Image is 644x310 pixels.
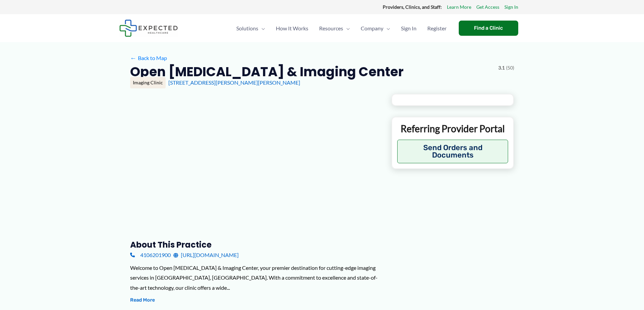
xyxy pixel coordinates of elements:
a: Register [422,17,452,40]
a: SolutionsMenu Toggle [231,17,270,40]
a: Learn More [447,3,471,11]
span: Resources [319,17,343,40]
a: How It Works [270,17,314,40]
a: ←Back to Map [130,53,167,63]
a: Sign In [396,17,422,40]
img: Expected Healthcare Logo - side, dark font, small [119,20,178,37]
span: ← [130,55,137,61]
span: Register [427,17,447,40]
h2: Open [MEDICAL_DATA] & Imaging Center [130,63,404,80]
span: 3.1 [498,63,505,72]
span: Solutions [236,17,258,40]
span: Menu Toggle [343,17,350,40]
span: Menu Toggle [258,17,265,40]
a: [STREET_ADDRESS][PERSON_NAME][PERSON_NAME] [168,79,300,86]
button: Read More [130,296,155,304]
a: Sign In [504,3,518,11]
a: Get Access [476,3,499,11]
span: Company [361,17,383,40]
a: CompanyMenu Toggle [355,17,396,40]
div: Welcome to Open [MEDICAL_DATA] & Imaging Center, your premier destination for cutting-edge imagin... [130,263,381,293]
a: [URL][DOMAIN_NAME] [173,250,239,260]
span: How It Works [276,17,308,40]
h3: About this practice [130,239,381,250]
span: Menu Toggle [383,17,390,40]
strong: Providers, Clinics, and Staff: [383,4,442,10]
a: 4106201900 [130,250,171,260]
a: Find a Clinic [459,21,518,36]
span: (50) [506,63,514,72]
p: Referring Provider Portal [397,122,508,135]
div: Imaging Clinic [130,77,166,88]
button: Send Orders and Documents [397,140,508,163]
span: Sign In [401,17,416,40]
nav: Primary Site Navigation [231,17,452,40]
a: ResourcesMenu Toggle [314,17,355,40]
